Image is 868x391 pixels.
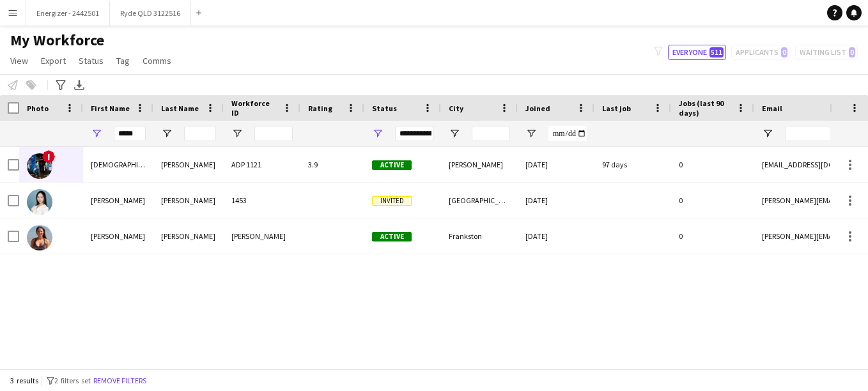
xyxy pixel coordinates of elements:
[27,153,52,179] img: Christian Betzmann
[137,52,176,69] a: Comms
[671,183,754,218] div: 0
[224,183,300,218] div: 1453
[27,103,49,113] span: Photo
[54,376,91,385] span: 2 filters set
[143,55,171,66] span: Comms
[91,128,102,139] button: Open Filter Menu
[153,218,224,254] div: [PERSON_NAME]
[114,126,146,141] input: First Name Filter Input
[91,374,149,388] button: Remove filters
[161,103,199,113] span: Last Name
[372,160,412,170] span: Active
[72,77,87,93] app-action-btn: Export XLSX
[184,126,216,141] input: Last Name Filter Input
[79,55,104,66] span: Status
[372,196,412,206] span: Invited
[254,126,293,141] input: Workforce ID Filter Input
[42,150,55,163] span: !
[224,147,300,182] div: ADP 1121
[231,98,277,118] span: Workforce ID
[472,126,510,141] input: City Filter Input
[441,218,518,254] div: Frankston
[671,147,754,182] div: 0
[27,189,52,215] img: Christina Yang
[525,103,550,113] span: Joined
[372,103,397,113] span: Status
[153,147,224,182] div: [PERSON_NAME]
[308,103,332,113] span: Rating
[41,55,66,66] span: Export
[116,55,130,66] span: Tag
[224,218,300,254] div: [PERSON_NAME]
[10,31,104,50] span: My Workforce
[74,52,109,69] a: Status
[518,147,594,182] div: [DATE]
[53,77,68,93] app-action-btn: Advanced filters
[10,55,28,66] span: View
[518,183,594,218] div: [DATE]
[709,47,724,57] span: 511
[449,128,460,139] button: Open Filter Menu
[441,147,518,182] div: [PERSON_NAME]
[548,126,587,141] input: Joined Filter Input
[762,103,782,113] span: Email
[594,147,671,182] div: 97 days
[153,183,224,218] div: [PERSON_NAME]
[83,218,153,254] div: [PERSON_NAME]
[5,52,33,69] a: View
[300,147,364,182] div: 3.9
[83,147,153,182] div: [DEMOGRAPHIC_DATA]
[372,128,384,139] button: Open Filter Menu
[668,45,726,60] button: Everyone511
[518,218,594,254] div: [DATE]
[27,225,52,250] img: Christine Feher
[111,52,135,69] a: Tag
[26,1,110,26] button: Energizer - 2442501
[679,98,731,118] span: Jobs (last 90 days)
[525,128,537,139] button: Open Filter Menu
[762,128,773,139] button: Open Filter Menu
[602,103,631,113] span: Last job
[671,218,754,254] div: 0
[372,232,412,241] span: Active
[161,128,173,139] button: Open Filter Menu
[449,103,463,113] span: City
[441,183,518,218] div: [GEOGRAPHIC_DATA]
[91,103,130,113] span: First Name
[231,128,243,139] button: Open Filter Menu
[110,1,191,26] button: Ryde QLD 3122516
[36,52,71,69] a: Export
[83,183,153,218] div: [PERSON_NAME]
